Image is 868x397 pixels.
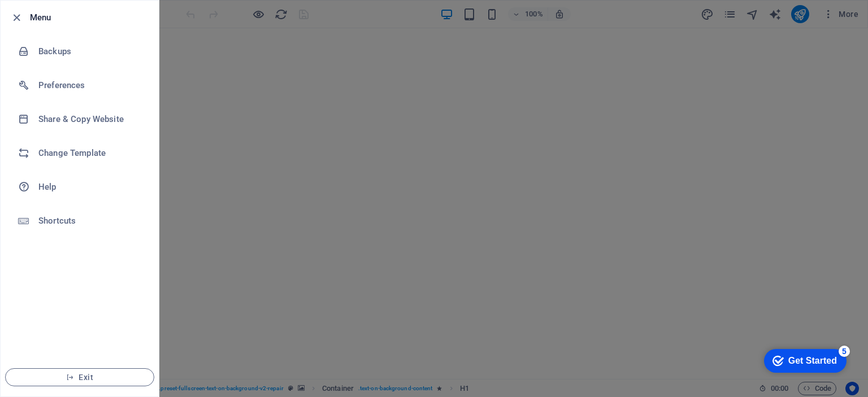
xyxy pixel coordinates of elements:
a: Skip to main content [5,5,80,14]
h6: Share & Copy Website [38,112,143,126]
span: Exit [15,373,145,382]
div: Get Started [33,12,82,23]
button: Exit [5,368,154,386]
h6: Help [38,180,143,194]
h6: Backups [38,45,143,58]
div: 5 [84,2,95,14]
div: Get Started 5 items remaining, 0% complete [9,6,92,29]
h6: Menu [30,11,150,24]
h6: Change Template [38,146,143,160]
a: Help [1,170,159,204]
h6: Shortcuts [38,214,143,228]
h6: Preferences [38,78,143,92]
